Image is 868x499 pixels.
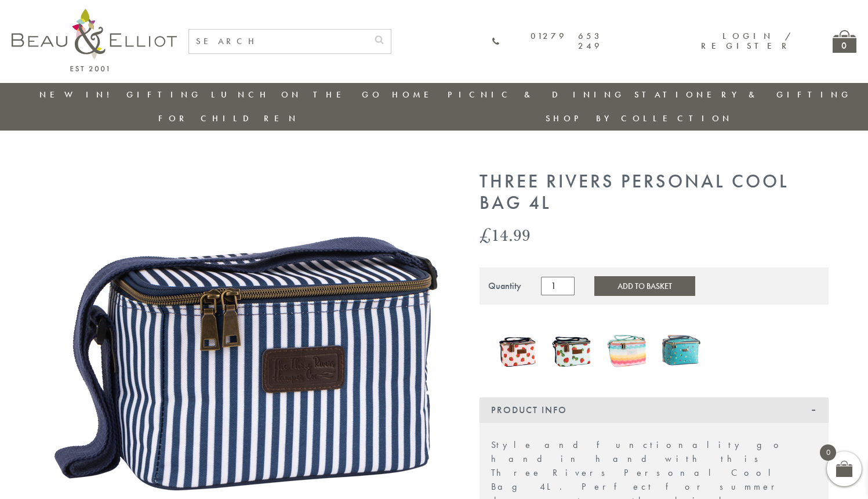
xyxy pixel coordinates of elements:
span: £ [480,223,491,247]
a: Shop by collection [546,113,733,124]
a: Strawberries & Cream Insulated Personal Cool Bag 4L [497,324,540,378]
div: Quantity [488,281,521,291]
a: Login / Register [701,30,792,52]
a: 01279 653 249 [492,31,603,52]
a: Lunch On The Go [211,89,383,100]
img: Coconut Grove Personal Picnic Cool Bag 4L [605,323,648,376]
img: Strawberries & Cream Insulated Personal Cool Bag 4L [497,324,540,376]
input: Product quantity [541,277,575,295]
img: Confetti Personal Cool Bag 4L [660,322,703,378]
bdi: 14.99 [480,223,531,247]
a: Picnic & Dining [448,89,625,100]
a: Strawberries & Cream Aqua Insulated Personal Cool Bag 4L [551,323,594,378]
a: Gifting [126,89,202,100]
a: 0 [833,30,856,53]
a: Stationery & Gifting [634,89,852,100]
span: 0 [820,444,836,461]
div: Product Info [480,397,829,423]
a: Home [392,89,438,100]
button: Add to Basket [594,276,695,296]
a: Coconut Grove Personal Picnic Cool Bag 4L [605,323,648,378]
h1: Three Rivers Personal Cool Bag 4L [480,171,829,214]
img: Strawberries & Cream Aqua Insulated Personal Cool Bag 4L [551,323,594,376]
img: logo [12,9,177,71]
a: Confetti Personal Cool Bag 4L [660,322,703,380]
input: SEARCH [189,30,368,53]
a: New in! [39,89,117,100]
a: For Children [158,113,299,124]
